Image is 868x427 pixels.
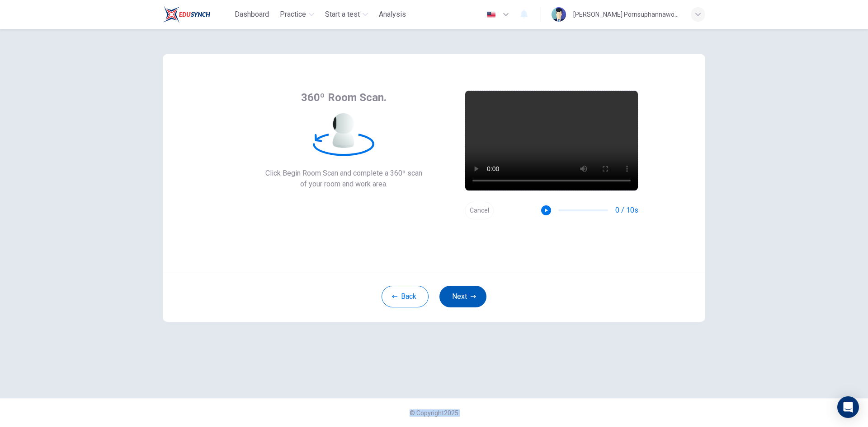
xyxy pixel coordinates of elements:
span: of your room and work area. [265,179,422,190]
a: Train Test logo [163,5,231,23]
span: Analysis [379,9,406,20]
span: 360º Room Scan. [301,90,387,105]
div: [PERSON_NAME] Pornsuphannawong [573,9,680,20]
button: Dashboard [231,6,273,23]
button: Cancel [465,202,494,219]
span: © Copyright 2025 [410,409,458,417]
span: Dashboard [235,9,269,20]
span: 0 / 10s [615,205,638,216]
span: Click Begin Room Scan and complete a 360º scan [265,168,422,179]
button: Start a test [321,6,372,23]
span: Start a test [325,9,360,20]
span: Practice [280,9,306,20]
button: Analysis [375,6,410,23]
div: Open Intercom Messenger [837,396,859,418]
button: Practice [276,6,318,23]
button: Next [439,286,486,307]
img: en [486,11,497,18]
img: Train Test logo [163,5,210,23]
img: Profile picture [552,7,566,22]
button: Back [382,286,429,307]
